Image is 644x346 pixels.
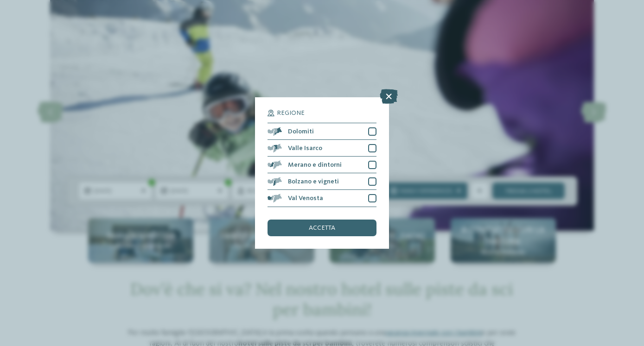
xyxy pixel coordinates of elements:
[288,162,342,168] span: Merano e dintorni
[288,128,314,135] span: Dolomiti
[288,178,339,185] span: Bolzano e vigneti
[309,225,335,231] span: accetta
[277,110,305,116] span: Regione
[288,145,322,151] span: Valle Isarco
[288,195,323,201] span: Val Venosta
